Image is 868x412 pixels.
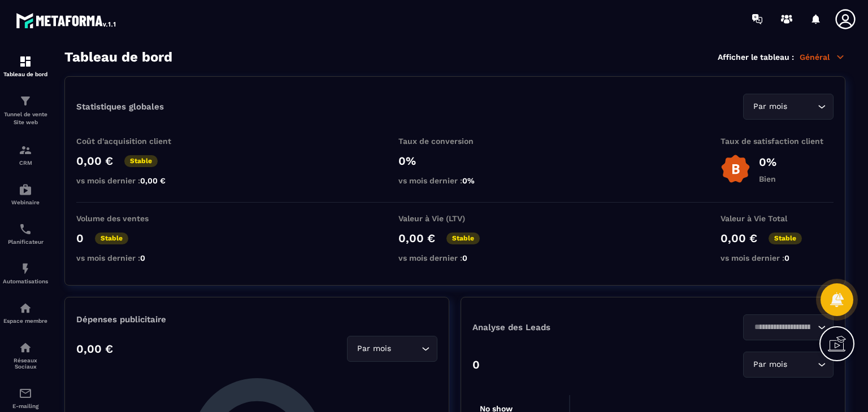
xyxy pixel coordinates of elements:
[3,318,48,324] p: Espace membre
[76,214,189,223] p: Volume des ventes
[3,111,48,126] p: Tunnel de vente Site web
[398,253,511,262] p: vs mois dernier :
[721,137,834,146] p: Taux de satisfaction client
[472,322,653,332] p: Analyse des Leads
[3,160,48,166] p: CRM
[743,314,834,340] div: Search for option
[398,214,511,223] p: Valeur à Vie (LTV)
[64,49,172,65] h3: Tableau de bord
[759,155,776,169] p: 0%
[19,94,32,108] img: formation
[718,52,794,62] p: Afficher le tableau :
[3,174,48,214] a: automationsautomationsWebinaire
[76,176,189,185] p: vs mois dernier :
[3,214,48,253] a: schedulerschedulerPlanificateur
[769,233,802,244] p: Stable
[462,176,475,185] span: 0%
[76,314,437,325] p: Dépenses publicitaire
[140,253,145,262] span: 0
[19,341,32,354] img: social-network
[3,403,48,409] p: E-mailing
[750,358,789,371] span: Par mois
[721,214,834,223] p: Valeur à Vie Total
[3,46,48,86] a: formationformationTableau de bord
[789,358,815,371] input: Search for option
[3,71,48,77] p: Tableau de bord
[398,231,435,245] p: 0,00 €
[743,94,834,120] div: Search for option
[76,102,164,112] p: Statistiques globales
[398,137,511,146] p: Taux de conversion
[398,176,511,185] p: vs mois dernier :
[76,231,84,245] p: 0
[19,143,32,157] img: formation
[19,222,32,236] img: scheduler
[19,262,32,275] img: automations
[76,253,189,262] p: vs mois dernier :
[750,100,789,113] span: Par mois
[3,332,48,378] a: social-networksocial-networkRéseaux Sociaux
[76,342,113,356] p: 0,00 €
[16,10,118,30] img: logo
[3,199,48,205] p: Webinaire
[3,253,48,293] a: automationsautomationsAutomatisations
[472,358,480,371] p: 0
[3,86,48,135] a: formationformationTunnel de vente Site web
[743,352,834,378] div: Search for option
[3,239,48,245] p: Planificateur
[784,253,789,262] span: 0
[95,233,128,244] p: Stable
[721,154,750,184] img: b-badge-o.b3b20ee6.svg
[3,293,48,332] a: automationsautomationsEspace membre
[354,343,393,355] span: Par mois
[76,154,113,168] p: 0,00 €
[19,55,32,68] img: formation
[76,137,189,146] p: Coût d'acquisition client
[800,52,845,62] p: Général
[750,321,815,334] input: Search for option
[393,343,419,355] input: Search for option
[721,253,834,262] p: vs mois dernier :
[140,176,166,185] span: 0,00 €
[721,231,757,245] p: 0,00 €
[124,155,158,167] p: Stable
[446,233,480,244] p: Stable
[3,278,48,284] p: Automatisations
[347,336,437,362] div: Search for option
[398,154,511,168] p: 0%
[19,183,32,196] img: automations
[3,357,48,370] p: Réseaux Sociaux
[19,387,32,400] img: email
[462,253,467,262] span: 0
[19,301,32,315] img: automations
[3,135,48,174] a: formationformationCRM
[789,100,815,113] input: Search for option
[759,174,776,183] p: Bien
